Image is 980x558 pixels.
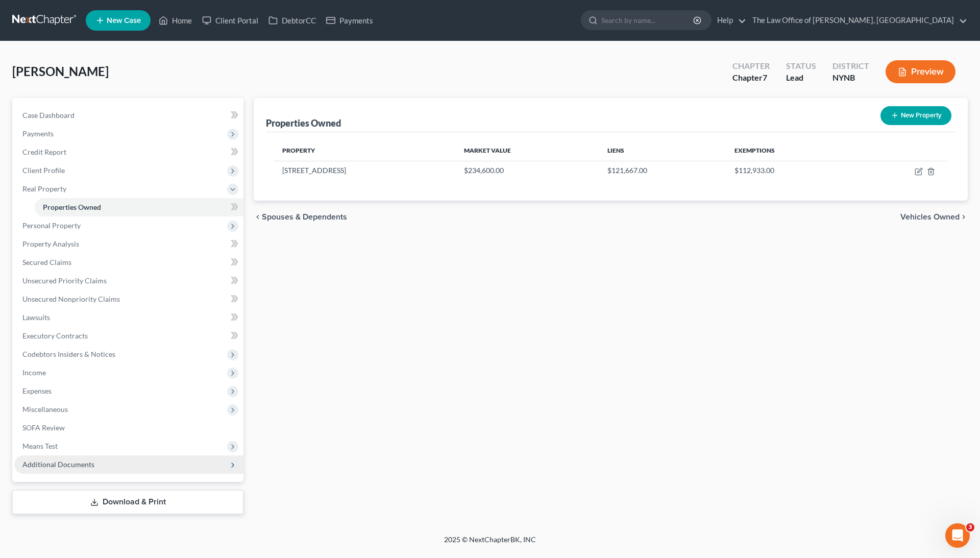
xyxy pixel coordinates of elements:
span: Client Profile [22,166,65,175]
div: District [832,60,869,72]
span: Property Analysis [22,239,79,248]
span: Unsecured Nonpriority Claims [22,295,120,303]
span: Income [22,368,46,377]
span: Executory Contracts [22,331,88,340]
span: Properties Owned [43,203,101,211]
a: Help [712,11,746,30]
a: Download & Print [12,490,243,514]
span: Unsecured Priority Claims [22,276,107,285]
span: Case Dashboard [22,111,75,119]
div: Lead [786,72,816,84]
td: [STREET_ADDRESS] [274,161,456,180]
button: Preview [886,60,955,83]
span: 3 [966,523,974,531]
div: Chapter [732,72,770,84]
span: Vehicles Owned [900,213,960,221]
div: Chapter [732,60,770,72]
span: [PERSON_NAME] [12,64,109,79]
button: chevron_left Spouses & Dependents [254,213,347,221]
a: Case Dashboard [14,106,243,125]
span: Lawsuits [22,313,50,322]
a: Secured Claims [14,253,243,272]
th: Property [274,140,456,161]
a: Credit Report [14,143,243,161]
a: Payments [321,11,378,30]
a: Unsecured Priority Claims [14,272,243,290]
i: chevron_left [254,213,262,221]
a: SOFA Review [14,419,243,437]
span: Miscellaneous [22,405,68,414]
span: Personal Property [22,221,81,230]
div: Status [786,60,816,72]
span: SOFA Review [22,423,65,432]
a: Lawsuits [14,308,243,327]
span: Means Test [22,442,58,450]
span: Additional Documents [22,460,94,469]
td: $234,600.00 [456,161,599,180]
a: Unsecured Nonpriority Claims [14,290,243,308]
td: $112,933.00 [726,161,855,180]
span: Credit Report [22,148,66,156]
th: Liens [599,140,726,161]
div: NYNB [832,72,869,84]
th: Exemptions [726,140,855,161]
iframe: Intercom live chat [945,523,970,548]
a: Client Portal [197,11,263,30]
a: Executory Contracts [14,327,243,345]
a: Properties Owned [35,198,243,216]
span: Spouses & Dependents [262,213,347,221]
span: Secured Claims [22,258,71,266]
td: $121,667.00 [599,161,726,180]
span: Payments [22,129,54,138]
div: Properties Owned [266,117,341,129]
span: New Case [107,17,141,25]
i: chevron_right [960,213,968,221]
a: Home [154,11,197,30]
span: Codebtors Insiders & Notices [22,350,115,358]
div: 2025 © NextChapterBK, INC [199,535,781,553]
button: New Property [880,106,951,125]
span: Expenses [22,386,52,395]
span: Real Property [22,184,66,193]
input: Search by name... [601,11,695,30]
span: 7 [763,72,767,82]
a: Property Analysis [14,235,243,253]
button: Vehicles Owned chevron_right [900,213,968,221]
a: The Law Office of [PERSON_NAME], [GEOGRAPHIC_DATA] [747,11,967,30]
a: DebtorCC [263,11,321,30]
th: Market Value [456,140,599,161]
